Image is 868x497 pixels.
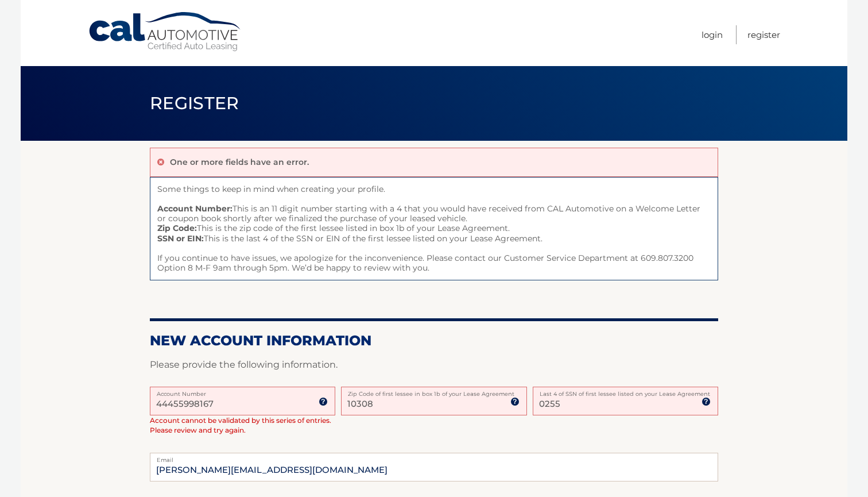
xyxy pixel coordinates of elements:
input: Account Number [150,387,335,415]
h2: New Account Information [150,332,718,349]
input: Zip Code [341,387,526,415]
label: Email [150,453,718,462]
img: tooltip.svg [702,397,711,406]
strong: Account Number: [157,203,232,214]
label: Last 4 of SSN of first lessee listed on your Lease Agreement [533,387,718,396]
img: tooltip.svg [319,397,328,406]
img: tooltip.svg [510,397,520,406]
strong: Zip Code: [157,223,197,233]
input: Email [150,453,718,481]
label: Zip Code of first lessee in box 1b of your Lease Agreement [341,387,526,396]
label: Account Number [150,387,335,396]
span: Account cannot be validated by this series of entries. Please review and try again. [150,416,331,434]
p: One or more fields have an error. [170,157,309,167]
span: Register [150,93,239,114]
p: Please provide the following information. [150,357,718,373]
a: Cal Automotive [88,11,243,52]
strong: SSN or EIN: [157,233,204,244]
span: Some things to keep in mind when creating your profile. This is an 11 digit number starting with ... [150,177,718,281]
a: Register [747,25,780,44]
a: Login [702,25,723,44]
input: SSN or EIN (last 4 digits only) [533,387,718,415]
